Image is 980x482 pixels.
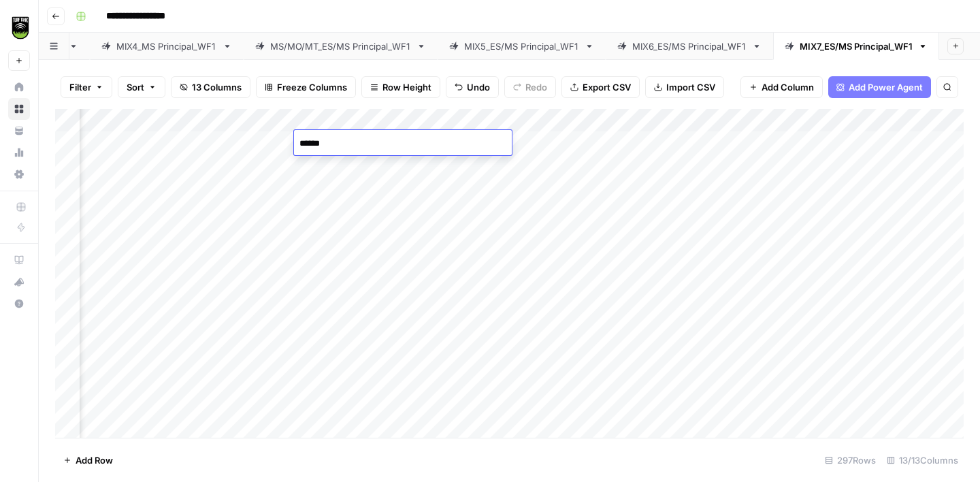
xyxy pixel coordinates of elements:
[8,142,30,163] a: Usage
[8,98,30,120] a: Browse
[849,80,923,94] span: Add Power Agent
[8,120,30,142] a: Your Data
[361,76,440,98] button: Row Height
[583,80,631,94] span: Export CSV
[464,39,579,53] div: MIX5_ES/MS Principal_WF1
[525,80,547,94] span: Redo
[8,271,30,293] button: What's new?
[561,76,640,98] button: Export CSV
[256,76,356,98] button: Freeze Columns
[8,249,30,271] a: AirOps Academy
[9,272,29,292] div: What's new?
[192,80,242,94] span: 13 Columns
[55,449,121,471] button: Add Row
[828,76,931,98] button: Add Power Agent
[800,39,913,53] div: MIX7_ES/MS Principal_WF1
[740,76,823,98] button: Add Column
[8,293,30,315] button: Help + Support
[277,80,347,94] span: Freeze Columns
[446,76,499,98] button: Undo
[819,449,881,471] div: 297 Rows
[773,33,939,60] a: MIX7_ES/MS Principal_WF1
[632,39,747,53] div: MIX6_ES/MS Principal_WF1
[382,80,431,94] span: Row Height
[606,33,773,60] a: MIX6_ES/MS Principal_WF1
[76,453,113,467] span: Add Row
[69,80,91,94] span: Filter
[504,76,556,98] button: Redo
[244,33,438,60] a: MS/MO/MT_ES/MS Principal_WF1
[118,76,165,98] button: Sort
[171,76,250,98] button: 13 Columns
[116,39,217,53] div: MIX4_MS Principal_WF1
[645,76,724,98] button: Import CSV
[467,80,490,94] span: Undo
[8,76,30,98] a: Home
[438,33,606,60] a: MIX5_ES/MS Principal_WF1
[61,76,112,98] button: Filter
[762,80,814,94] span: Add Column
[881,449,964,471] div: 13/13 Columns
[666,80,715,94] span: Import CSV
[8,16,33,40] img: Turf Tank - Data Team Logo
[90,33,244,60] a: MIX4_MS Principal_WF1
[8,11,30,45] button: Workspace: Turf Tank - Data Team
[8,163,30,185] a: Settings
[127,80,144,94] span: Sort
[270,39,411,53] div: MS/MO/MT_ES/MS Principal_WF1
